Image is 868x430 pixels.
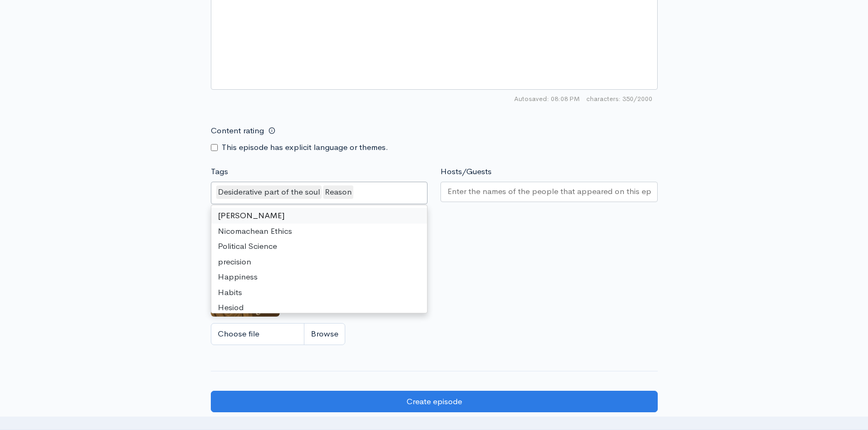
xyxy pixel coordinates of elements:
[222,141,388,154] label: This episode has explicit language or themes.
[211,254,428,270] div: precision
[211,391,658,413] input: Create episode
[447,185,651,198] input: Enter the names of the people that appeared on this episode
[440,166,492,178] label: Hosts/Guests
[211,166,228,178] label: Tags
[211,208,428,224] div: [PERSON_NAME]
[514,94,580,104] span: Autosaved: 08:08 PM
[216,185,322,199] div: Desiderative part of the soul
[586,94,652,104] span: 350/2000
[211,233,658,244] small: If no artwork is selected your default podcast artwork will be used
[323,185,353,199] div: Reason
[211,239,428,254] div: Political Science
[211,269,428,285] div: Happiness
[211,224,428,239] div: Nicomachean Ethics
[211,285,428,300] div: Habits
[211,300,428,316] div: Hesiod
[211,120,264,142] label: Content rating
